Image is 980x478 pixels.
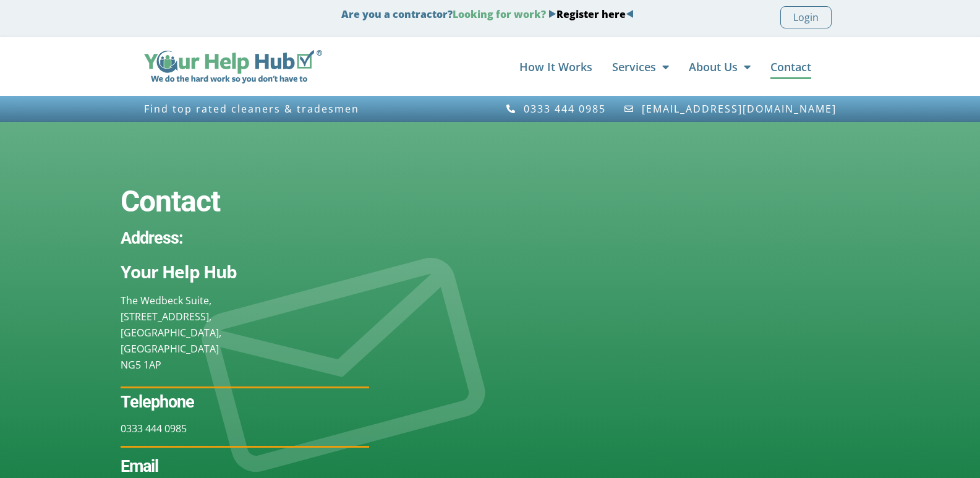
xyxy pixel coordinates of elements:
h2: Address: [121,226,369,250]
h2: Telephone [121,390,369,414]
a: [EMAIL_ADDRESS][DOMAIN_NAME] [623,103,837,114]
strong: Your Help Hub [121,260,237,283]
span: [EMAIL_ADDRESS][DOMAIN_NAME] [639,103,837,114]
span: Looking for work? [453,7,546,21]
a: About Us [689,54,751,79]
a: 0333 444 0985 [506,103,607,114]
h2: Contact [121,184,369,220]
img: Your Help Hub Wide Logo [144,50,323,83]
p: The Wedbeck Suite, [STREET_ADDRESS], [GEOGRAPHIC_DATA], [GEOGRAPHIC_DATA] NG5 1AP [121,292,369,373]
a: Login [780,6,832,28]
a: 0333 444 0985 [121,422,187,435]
a: How It Works [519,54,592,79]
nav: Menu [334,54,811,79]
span: 0333 444 0985 [521,103,606,114]
a: Register here [556,7,626,21]
h3: Find top rated cleaners & tradesmen [144,103,484,114]
img: Blue Arrow - Left [626,10,634,18]
a: Contact [770,54,811,79]
span: Login [793,9,819,25]
a: Services [612,54,669,79]
img: Blue Arrow - Right [548,10,556,18]
strong: Are you a contractor? [341,7,634,21]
